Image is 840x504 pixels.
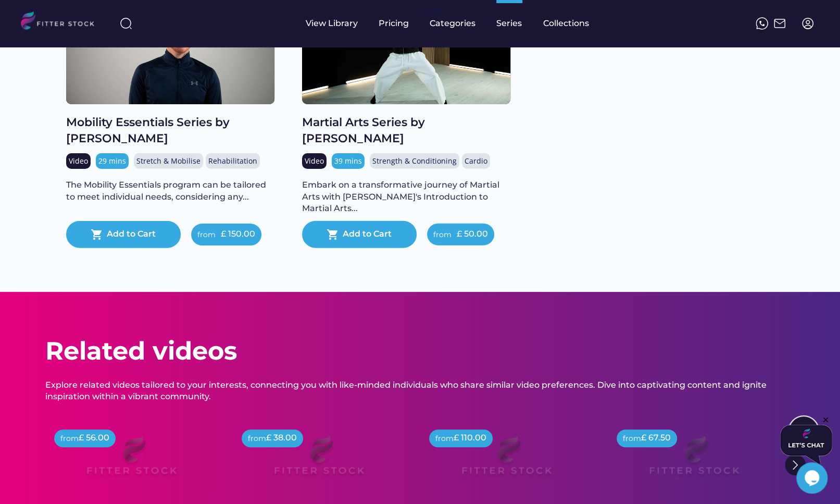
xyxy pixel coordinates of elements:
[756,17,768,30] img: meteor-icons_whatsapp%20%281%29.svg
[796,462,830,494] iframe: chat widget
[221,228,255,240] div: £ 150.00
[496,18,522,29] div: Series
[302,179,510,214] div: Embark on a transformative journey of Martial Arts with [PERSON_NAME]'s Introduction to Martial A...
[430,5,443,16] div: fvck
[379,18,409,29] div: Pricing
[457,228,488,240] div: £ 50.00
[543,18,589,29] div: Collections
[197,230,216,240] div: from
[465,156,487,166] div: Cardio
[120,17,132,30] img: search-normal%203.svg
[66,179,274,203] div: The Mobility Essentials program can be tailored to meet individual needs, considering any...
[785,454,806,475] img: Group%201000002322%20%281%29.svg
[60,434,79,444] div: from
[306,18,358,29] div: View Library
[343,228,392,241] div: Add to Cart
[21,11,103,33] img: LOGO.svg
[433,230,452,240] div: from
[801,17,814,30] img: profile-circle.svg
[302,115,510,147] div: Martial Arts Series by [PERSON_NAME]
[435,434,454,444] div: from
[627,423,760,498] img: Frame%2079%20%281%29.svg
[69,156,88,166] div: Video
[334,156,362,166] div: 39 mins
[623,434,641,444] div: from
[45,334,237,368] h3: Related videos
[252,423,385,498] img: Frame%2079%20%281%29.svg
[91,228,103,241] button: shopping_cart
[327,228,339,241] button: shopping_cart
[66,115,274,147] div: Mobility Essentials Series by [PERSON_NAME]
[45,379,795,403] div: Explore related videos tailored to your interests, connecting you with like-minded individuals wh...
[440,423,573,498] img: Frame%2079%20%281%29.svg
[780,415,832,463] iframe: chat widget
[372,156,457,166] div: Strength & Conditioning
[136,156,200,166] div: Stretch & Mobilise
[107,228,156,241] div: Add to Cart
[98,156,126,166] div: 29 mins
[430,18,475,29] div: Categories
[208,156,257,166] div: Rehabilitation
[773,17,786,30] img: Frame%2051.svg
[248,434,266,444] div: from
[305,156,324,166] div: Video
[65,423,198,498] img: Frame%2079%20%281%29.svg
